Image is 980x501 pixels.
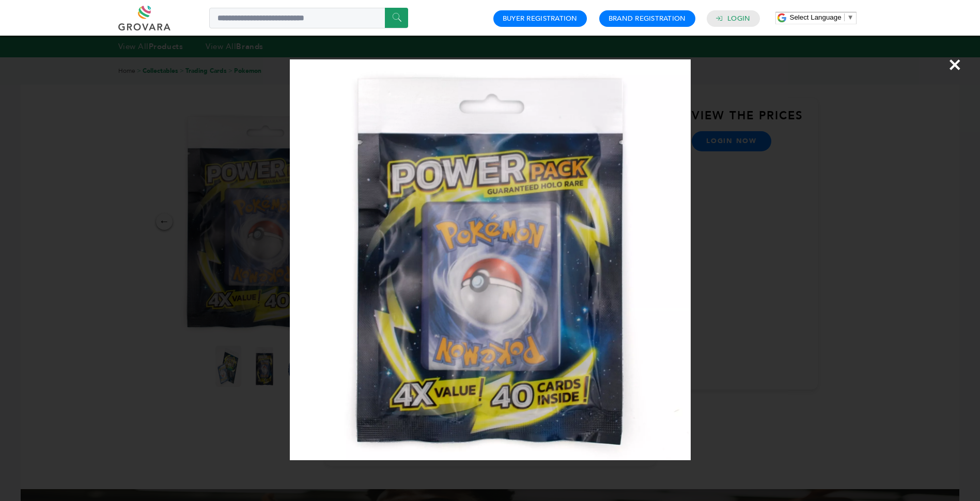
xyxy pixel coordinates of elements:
a: Login [727,14,750,23]
a: Select Language​ [790,13,854,21]
span: Select Language [790,13,842,21]
a: Buyer Registration [503,14,578,23]
img: Image Preview [290,59,691,460]
input: Search a product or brand... [209,8,408,28]
span: ▼ [847,13,854,21]
span: × [948,50,962,79]
a: Brand Registration [609,14,686,23]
